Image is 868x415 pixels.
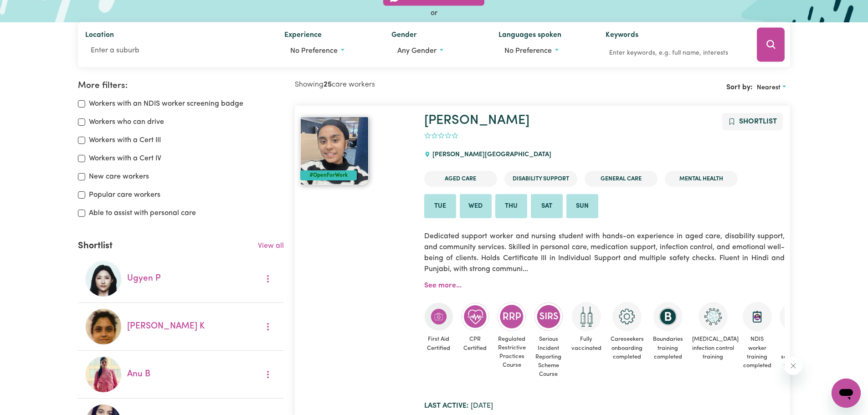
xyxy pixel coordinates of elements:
[424,194,456,219] li: Available on Tue
[300,170,357,180] div: #OpenForWork
[743,302,772,331] img: CS Academy: Introduction to NDIS Worker Training course completed
[726,84,753,91] span: Sort by:
[739,118,777,125] span: Shortlist
[460,194,492,219] li: Available on Wed
[78,241,113,251] h2: Shortlist
[497,302,526,331] img: CS Academy: Regulated Restrictive Practices course completed
[424,402,493,410] span: [DATE]
[89,171,149,182] label: New care workers
[424,225,785,280] p: Dedicated support worker and nursing student with hands-on experience in aged care, disability su...
[5,6,55,14] span: Need any help?
[784,357,802,375] iframe: Close message
[612,302,642,331] img: CS Academy: Careseekers Onboarding course completed
[85,356,122,393] img: Anu B
[572,302,601,331] img: Care and support worker has received 2 doses of COVID-19 vaccine
[259,320,277,334] button: More options
[495,194,527,219] li: Available on Thu
[566,194,598,219] li: Available on Sun
[504,171,577,187] li: Disability Support
[89,117,164,128] label: Workers who can drive
[606,30,638,42] label: Keywords
[585,171,657,187] li: General Care
[497,331,527,374] span: Regulated Restrictive Practices Course
[127,322,205,331] a: [PERSON_NAME] K
[424,282,462,289] a: See more...
[832,379,861,408] iframe: Button to launch messaging window
[461,331,490,356] span: CPR Certified
[424,171,497,187] li: Aged Care
[391,42,484,60] button: Worker gender preference
[424,302,453,331] img: Care and support worker has completed First Aid Certification
[127,274,161,283] a: Ugyen P
[498,42,591,60] button: Worker language preferences
[85,42,270,59] input: Enter a suburb
[570,331,602,356] span: Fully vaccinated
[742,331,772,374] span: NDIS worker training completed
[504,47,552,55] span: No preference
[424,143,557,167] div: [PERSON_NAME][GEOGRAPHIC_DATA]
[259,272,277,286] button: More options
[424,402,469,410] b: Last active:
[127,370,150,379] a: Anu B
[722,113,783,130] button: Add to shortlist
[424,131,458,141] div: add rating by typing an integer from 0 to 5 or pressing arrow keys
[78,81,284,91] h2: More filters:
[653,302,683,331] img: CS Academy: Boundaries in care and support work course completed
[258,242,284,250] a: View all
[498,30,561,42] label: Languages spoken
[606,46,744,60] input: Enter keywords, e.g. full name, interests
[295,81,543,89] h2: Showing care workers
[85,30,114,42] label: Location
[699,302,728,331] img: CS Academy: COVID-19 Infection Control Training course completed
[300,117,369,185] img: View Parleen's profile
[652,331,684,365] span: Boundaries training completed
[89,98,243,109] label: Workers with an NDIS worker screening badge
[89,135,161,146] label: Workers with a Cert III
[78,8,791,19] div: or
[424,331,453,356] span: First Aid Certified
[780,302,809,331] img: NDIS Worker Screening Verified
[324,81,332,88] b: 25
[259,368,277,382] button: More options
[461,302,490,331] img: Care and support worker has completed CPR Certification
[780,331,809,374] span: NDIS worker screening verified
[665,171,738,187] li: Mental Health
[753,81,790,95] button: Sort search results
[757,28,785,62] button: Search
[89,190,160,200] label: Popular care workers
[424,114,529,127] a: [PERSON_NAME]
[89,153,161,164] label: Workers with a Cert IV
[290,47,338,55] span: No preference
[691,331,735,365] span: [MEDICAL_DATA] infection control training
[757,84,781,91] span: Nearest
[534,302,563,331] img: CS Academy: Serious Incident Reporting Scheme course completed
[531,194,563,219] li: Available on Sat
[610,331,645,365] span: Careseekers onboarding completed
[85,308,122,345] img: Navneet K
[284,42,377,60] button: Worker experience options
[534,331,563,382] span: Serious Incident Reporting Scheme Course
[397,47,437,55] span: Any gender
[89,208,196,219] label: Able to assist with personal care
[300,117,413,185] a: Parleen#OpenForWork
[284,30,322,42] label: Experience
[85,261,122,297] img: Ugyen P
[391,30,417,42] label: Gender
